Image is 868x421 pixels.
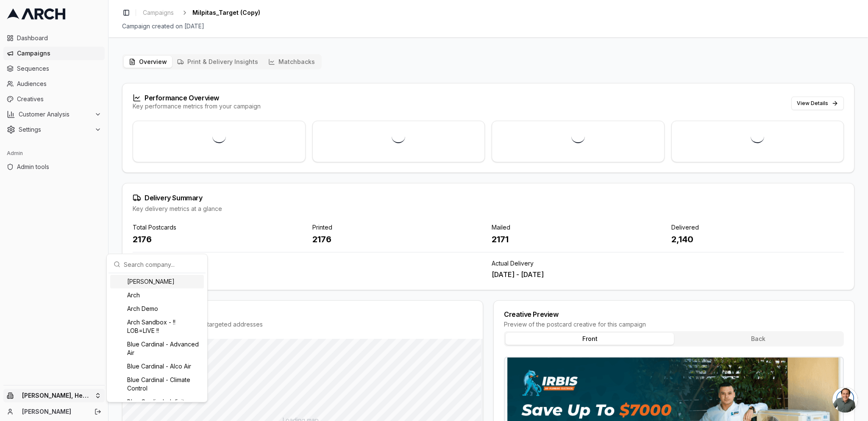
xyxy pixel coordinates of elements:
[110,360,204,373] div: Blue Cardinal - Alco Air
[108,273,206,400] div: Suggestions
[110,275,204,288] div: [PERSON_NAME]
[110,338,204,360] div: Blue Cardinal - Advanced Air
[124,256,200,273] input: Search company...
[110,302,204,316] div: Arch Demo
[110,288,204,302] div: Arch
[110,373,204,395] div: Blue Cardinal - Climate Control
[110,316,204,338] div: Arch Sandbox - !! LOB=LIVE !!
[110,395,204,417] div: Blue Cardinal - Infinity [US_STATE] Air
